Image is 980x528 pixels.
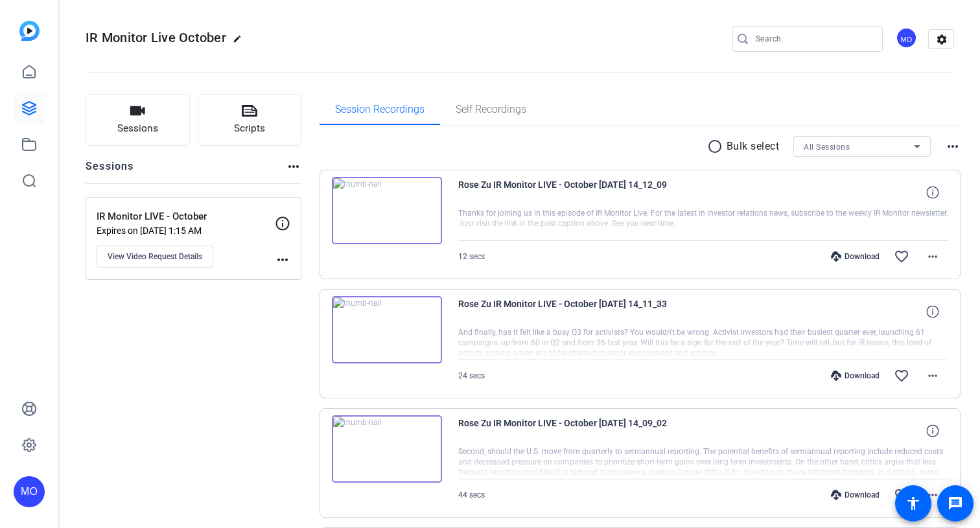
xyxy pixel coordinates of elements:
[948,496,963,511] mat-icon: message
[458,177,698,208] span: Rose Zu IR Monitor LIVE - October [DATE] 14_12_09
[14,476,45,507] div: MO
[275,252,290,268] mat-icon: more_horiz
[896,27,917,49] div: MO
[86,159,134,183] h2: Sessions
[896,27,918,50] ngx-avatar: Maura Olson
[929,30,955,49] mat-icon: settings
[332,177,442,244] img: thumb-nail
[894,368,909,384] mat-icon: favorite_border
[458,490,485,499] span: 44 secs
[233,34,248,50] mat-icon: edit
[824,371,886,381] div: Download
[97,209,275,224] p: IR Monitor LIVE - October
[458,296,698,327] span: Rose Zu IR Monitor LIVE - October [DATE] 14_11_33
[286,159,301,174] mat-icon: more_horiz
[756,31,872,47] input: Search
[925,487,940,503] mat-icon: more_horiz
[19,21,40,41] img: blue-gradient.svg
[458,371,485,380] span: 24 secs
[332,415,442,483] img: thumb-nail
[86,30,226,45] span: IR Monitor Live October
[824,490,886,500] div: Download
[86,94,190,146] button: Sessions
[707,139,727,154] mat-icon: radio_button_unchecked
[97,246,213,268] button: View Video Request Details
[97,225,275,236] p: Expires on [DATE] 1:15 AM
[905,496,921,511] mat-icon: accessibility
[925,368,940,384] mat-icon: more_horiz
[234,121,265,136] span: Scripts
[804,143,850,152] span: All Sessions
[894,249,909,264] mat-icon: favorite_border
[894,487,909,503] mat-icon: favorite_border
[727,139,780,154] p: Bulk select
[458,252,485,261] span: 12 secs
[108,251,202,262] span: View Video Request Details
[458,415,698,446] span: Rose Zu IR Monitor LIVE - October [DATE] 14_09_02
[456,104,526,115] span: Self Recordings
[335,104,425,115] span: Session Recordings
[117,121,158,136] span: Sessions
[332,296,442,363] img: thumb-nail
[824,251,886,262] div: Download
[925,249,940,264] mat-icon: more_horiz
[198,94,302,146] button: Scripts
[945,139,961,154] mat-icon: more_horiz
